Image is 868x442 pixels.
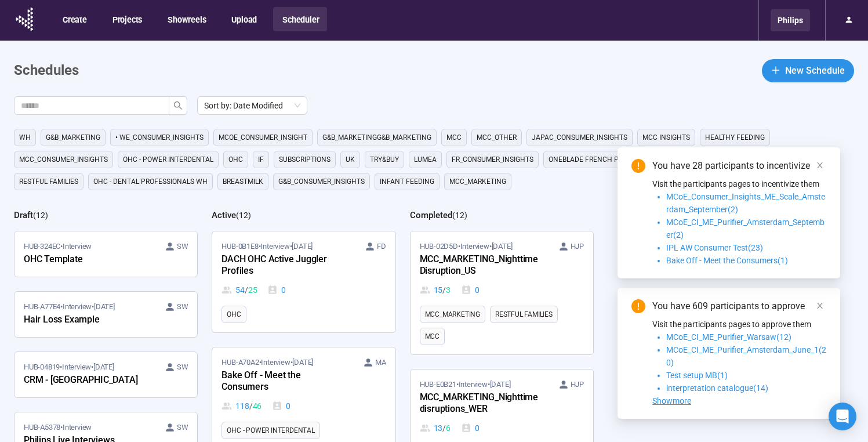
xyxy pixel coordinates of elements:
[94,302,115,311] time: [DATE]
[666,371,728,380] span: Test setup MB(1)
[14,210,33,220] h2: Draft
[666,192,825,214] span: MCoE_Consumer_Insights_ME_Scale_Amsterdam_September(2)
[346,154,355,165] span: UK
[631,299,645,313] span: exclamation-circle
[771,66,780,75] span: plus
[414,154,437,165] span: Lumea
[221,357,313,368] span: HUB-A70A2 • Interview •
[33,211,48,220] span: ( 12 )
[452,211,467,220] span: ( 12 )
[169,96,187,115] button: search
[461,284,480,296] div: 0
[24,241,92,252] span: HUB-324EC • Interview
[19,154,108,165] span: MCC_CONSUMER_INSIGHTS
[652,396,691,405] span: Showmore
[273,7,327,31] button: Scheduler
[115,132,204,143] span: • WE_CONSUMER_INSIGHTS
[204,97,300,114] span: Sort by: Date Modified
[816,161,824,169] span: close
[177,422,188,433] span: SW
[495,309,553,320] span: Restful Families
[267,284,286,296] div: 0
[705,132,765,143] span: Healthy feeding
[420,379,511,390] span: HUB-E0B21 • Interview •
[123,154,213,165] span: OHC - Power Interdental
[212,210,236,220] h2: Active
[93,363,114,371] time: [DATE]
[322,132,431,143] span: G&B_MARKETINGG&B_MARKETING
[652,299,826,313] div: You have 609 participants to approve
[19,176,78,187] span: Restful Families
[446,132,462,143] span: MCC
[93,176,208,187] span: OHC - DENTAL PROFESSIONALS WH
[212,231,395,332] a: HUB-0B1E8•Interview•[DATE] FDDACH OHC Active Juggler Profiles54 / 250OHC
[549,154,653,165] span: OneBlade French Promotion
[24,252,151,267] div: OHC Template
[377,241,386,252] span: FD
[177,301,188,313] span: SW
[279,154,331,165] span: Subscriptions
[222,7,265,31] button: Upload
[227,309,241,320] span: OHC
[652,177,826,190] p: Visit the participants pages to incentivize them
[227,425,314,436] span: OHC - Power Interdental
[177,241,188,252] span: SW
[14,292,197,337] a: HUB-A77E4•Interview•[DATE] SWHair Loss Example
[666,332,791,342] span: MCoE_CI_ME_Purifier_Warsaw(12)
[666,345,826,367] span: MCoE_CI_ME_Purifier_Amsterdam_June_1(20)
[370,154,399,165] span: TRY&BUY
[14,60,79,82] h1: Schedules
[410,210,452,220] h2: Completed
[420,284,451,296] div: 15
[292,358,313,367] time: [DATE]
[532,132,627,143] span: JAPAC_CONSUMER_INSIGHTS
[771,9,810,31] div: Philips
[380,176,434,187] span: Infant Feeding
[762,59,854,82] button: plusNew Schedule
[24,361,114,373] span: HUB-04819 • Interview •
[228,154,243,165] span: OHC
[245,284,248,296] span: /
[652,318,826,331] p: Visit the participants pages to approve them
[420,252,547,279] div: MCC_MARKETING_Nighttime Disruption_US
[420,390,547,417] div: MCC_MARKETING_Nighttime disruptions_WER
[631,159,645,173] span: exclamation-circle
[19,132,31,143] span: WH
[571,379,584,390] span: HJP
[490,380,511,389] time: [DATE]
[652,159,826,173] div: You have 28 participants to incentivize
[292,242,313,251] time: [DATE]
[452,154,533,165] span: FR_CONSUMER_INSIGHTS
[24,313,151,328] div: Hair Loss Example
[103,7,150,31] button: Projects
[420,422,451,434] div: 13
[278,176,365,187] span: G&B_CONSUMER_INSIGHTS
[248,284,257,296] span: 25
[442,422,446,434] span: /
[258,154,264,165] span: IF
[219,132,307,143] span: MCoE_Consumer_Insight
[249,400,253,412] span: /
[46,132,100,143] span: G&B_MARKETING
[221,284,257,296] div: 54
[446,422,451,434] span: 6
[14,231,197,277] a: HUB-324EC•Interview SWOHC Template
[158,7,214,31] button: Showreels
[221,368,349,395] div: Bake Off - Meet the Consumers
[666,256,788,265] span: Bake Off - Meet the Consumers(1)
[492,242,513,251] time: [DATE]
[221,400,262,412] div: 118
[24,301,115,313] span: HUB-A77E4 • Interview •
[24,422,92,433] span: HUB-A5378 • Interview
[446,284,451,296] span: 3
[666,383,768,393] span: interpretation catalogue(14)
[253,400,262,412] span: 46
[272,400,290,412] div: 0
[223,176,263,187] span: Breastmilk
[442,284,446,296] span: /
[571,241,584,252] span: HJP
[477,132,517,143] span: MCC_other
[461,422,480,434] div: 0
[785,63,845,78] span: New Schedule
[666,218,825,240] span: MCoE_CI_ME_Purifier_Amsterdam_September(2)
